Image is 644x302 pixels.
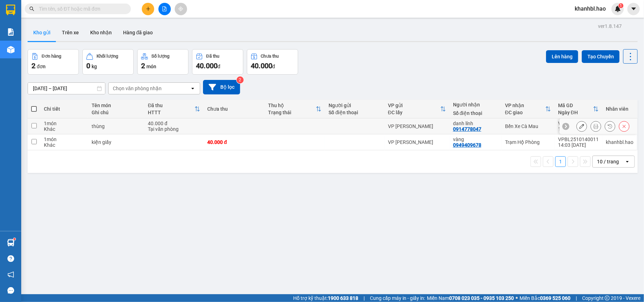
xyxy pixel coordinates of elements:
[619,3,623,8] sup: 1
[293,294,358,302] span: Hỗ trợ kỹ thuật:
[268,110,316,115] div: Trạng thái
[158,3,171,15] button: file-add
[137,49,188,75] button: Số lượng2món
[203,80,240,94] button: Bộ lọc
[7,287,14,294] span: message
[615,6,621,12] img: icon-new-feature
[631,6,637,12] span: caret-down
[265,100,325,118] th: Toggle SortBy
[92,110,141,115] div: Ghi chú
[44,142,85,148] div: Khác
[148,126,200,132] div: Tại văn phòng
[7,271,14,278] span: notification
[7,46,14,53] img: warehouse-icon
[86,62,90,70] span: 0
[113,85,162,92] div: Chọn văn phòng nhận
[576,121,587,132] div: Sửa đơn hàng
[142,3,154,15] button: plus
[620,3,622,8] span: 1
[582,50,620,63] button: Tạo Chuyến
[13,238,16,240] sup: 1
[388,139,446,145] div: VP [PERSON_NAME]
[29,6,34,11] span: search
[44,121,85,126] div: 1 món
[190,86,196,91] svg: open
[555,100,602,118] th: Toggle SortBy
[505,139,551,145] div: Trạm Hộ Phòng
[28,83,105,94] input: Select a date range.
[627,3,640,15] button: caret-down
[42,54,61,59] div: Đơn hàng
[449,295,514,301] strong: 0708 023 035 - 0935 103 250
[453,142,481,148] div: 0949409678
[9,9,44,44] img: logo.jpg
[268,103,316,108] div: Thu hộ
[247,49,298,75] button: Chưa thu40.000đ
[44,137,85,142] div: 1 món
[558,103,593,108] div: Mã GD
[151,54,169,59] div: Số lượng
[28,49,79,75] button: Đơn hàng2đơn
[56,24,85,41] button: Trên xe
[555,156,566,167] button: 1
[329,103,381,108] div: Người gửi
[453,102,498,108] div: Người nhận
[92,103,141,108] div: Tên món
[606,106,633,112] div: Nhân viên
[558,110,593,115] div: Ngày ĐH
[251,62,272,70] span: 40.000
[9,51,123,63] b: GỬI : VP [PERSON_NAME]
[192,49,243,75] button: Đã thu40.000đ
[520,294,570,302] span: Miền Bắc
[31,62,35,70] span: 2
[329,110,381,115] div: Số điện thoại
[148,121,200,126] div: 40.000 đ
[28,24,56,41] button: Kho gửi
[92,123,141,129] div: thùng
[141,62,145,70] span: 2
[558,121,599,126] div: VPBL2510140012
[388,110,440,115] div: ĐC lấy
[117,24,158,41] button: Hàng đã giao
[92,64,97,69] span: kg
[427,294,514,302] span: Miền Nam
[207,139,261,145] div: 40.000 đ
[146,6,151,11] span: plus
[178,6,183,11] span: aim
[505,110,545,115] div: ĐC giao
[39,5,122,13] input: Tìm tên, số ĐT hoặc mã đơn
[453,121,498,126] div: danh lính
[453,137,498,142] div: vàng
[44,126,85,132] div: Khác
[505,103,545,108] div: VP nhận
[66,17,296,26] li: 26 Phó Cơ Điều, Phường 12
[66,26,296,35] li: Hotline: 02839552959
[576,294,577,302] span: |
[546,50,578,63] button: Lên hàng
[85,24,117,41] button: Kho nhận
[44,106,85,112] div: Chi tiết
[505,123,551,129] div: Bến Xe Cà Mau
[146,64,156,69] span: món
[261,54,279,59] div: Chưa thu
[6,5,15,15] img: logo-vxr
[162,6,167,11] span: file-add
[196,62,217,70] span: 40.000
[328,295,358,301] strong: 1900 633 818
[597,158,619,165] div: 10 / trang
[82,49,134,75] button: Khối lượng0kg
[558,137,599,142] div: VPBL2510140011
[175,3,187,15] button: aim
[370,294,425,302] span: Cung cấp máy in - giấy in:
[384,100,449,118] th: Toggle SortBy
[207,106,261,112] div: Chưa thu
[388,103,440,108] div: VP gửi
[558,142,599,148] div: 14:03 [DATE]
[97,54,118,59] div: Khối lượng
[388,123,446,129] div: VP [PERSON_NAME]
[501,100,555,118] th: Toggle SortBy
[206,54,219,59] div: Đã thu
[453,126,481,132] div: 0914778047
[217,64,220,69] span: đ
[7,255,14,262] span: question-circle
